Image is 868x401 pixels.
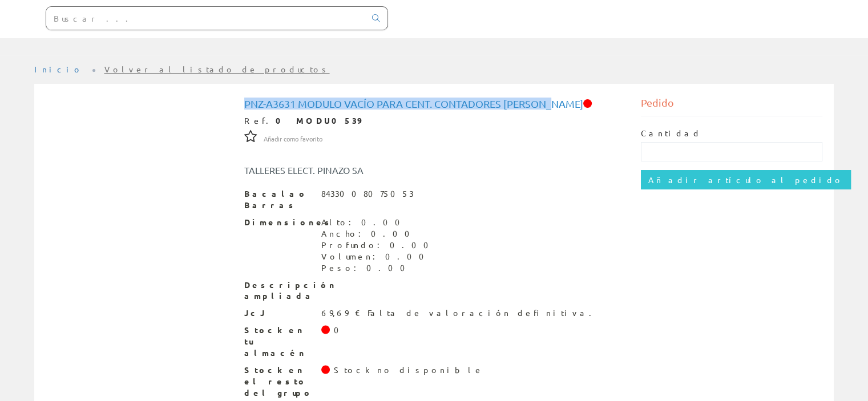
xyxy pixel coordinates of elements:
font: Ancho: 0.00 [321,228,417,238]
font: Ref. [244,115,276,125]
input: Buscar ... [46,7,365,30]
font: Dimensiones [244,217,333,227]
font: 8433008075053 [321,188,414,199]
font: Stock en el resto del grupo [244,364,313,398]
font: Pedido [641,96,674,108]
font: Peso: 0.00 [321,262,412,273]
font: 69,69 € Falta de valoración definitiva. [321,307,599,318]
font: Bacalao Barras [244,188,308,210]
input: Añadir artículo al pedido [641,170,851,189]
font: 0 [334,325,346,335]
font: Cantidad [641,128,701,138]
font: Profundo: 0.00 [321,240,435,250]
font: Añadir como favorito [264,134,322,143]
a: Inicio [34,64,83,74]
font: Stock no disponible [334,364,483,375]
font: TALLERES ELECT. PINAZO SA [244,164,364,176]
font: Volumen: 0.00 [321,251,431,261]
a: Añadir como favorito [264,133,322,143]
font: Descripción ampliada [244,280,337,301]
a: Volver al listado de productos [104,64,330,74]
font: JcJ [244,307,267,318]
font: Alto: 0.00 [321,217,407,227]
font: 0 MODU0539 [276,115,361,125]
font: Pnz-a3631 Modulo Vacío Para Cent. Contadores [PERSON_NAME] [244,98,583,110]
font: Stock en tu almacén [244,325,306,358]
